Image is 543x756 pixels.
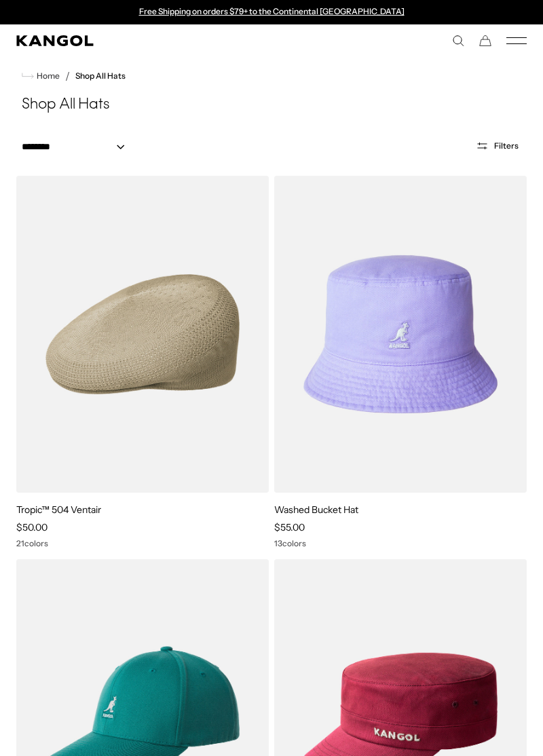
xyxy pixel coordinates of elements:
li: / [60,68,70,84]
h1: Shop All Hats [16,95,527,115]
button: Mobile Menu [506,35,527,47]
div: 21 colors [16,539,269,548]
a: Free Shipping on orders $79+ to the Continental [GEOGRAPHIC_DATA] [139,6,405,16]
select: Sort by: Featured [16,140,138,154]
span: $55.00 [274,521,305,533]
img: Washed Bucket Hat [274,176,527,493]
a: Tropic™ 504 Ventair [16,504,102,516]
img: Tropic™ 504 Ventair [16,176,269,493]
span: Home [34,71,60,81]
a: Home [22,70,60,82]
button: Cart [479,35,491,47]
button: Open filters [468,140,527,152]
span: $50.00 [16,521,48,533]
a: Washed Bucket Hat [274,504,358,516]
div: 13 colors [274,539,527,548]
div: Announcement [132,7,411,18]
slideshow-component: Announcement bar [132,7,411,18]
div: 1 of 2 [132,7,411,18]
span: Filters [494,141,519,151]
summary: Search here [452,35,464,47]
a: Kangol [16,35,271,46]
a: Shop All Hats [75,71,126,81]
